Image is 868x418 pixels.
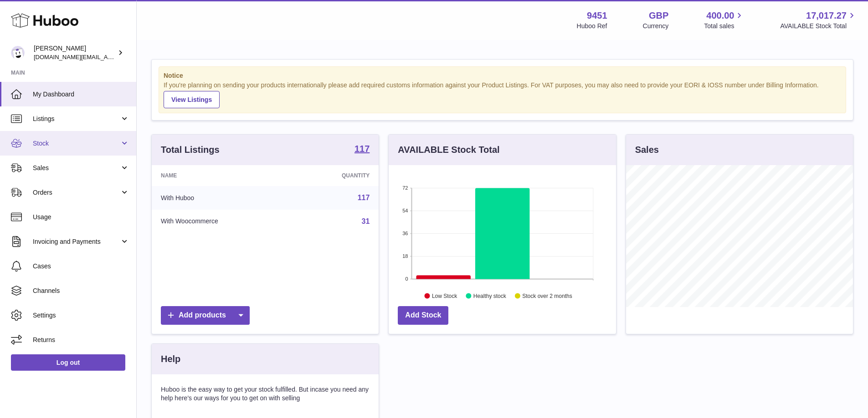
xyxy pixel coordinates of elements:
strong: 9451 [587,10,607,22]
strong: Notice [164,71,841,80]
span: My Dashboard [33,90,129,99]
a: Add products [161,306,250,325]
th: Quantity [293,165,379,186]
h3: Help [161,353,180,365]
text: 54 [403,208,408,213]
strong: GBP [649,10,668,22]
strong: 117 [354,144,370,153]
span: 400.00 [706,10,734,22]
span: Usage [33,213,129,222]
a: 400.00 Total sales [704,10,745,30]
th: Name [152,165,293,186]
span: Returns [33,336,129,344]
img: amir.ch@gmail.com [11,46,25,60]
span: 17,017.27 [806,10,847,22]
text: Stock over 2 months [523,292,572,299]
td: With Woocommerce [152,210,293,233]
h3: Sales [635,144,659,156]
text: Healthy stock [473,292,507,299]
text: 36 [403,231,408,236]
text: 18 [403,253,408,259]
div: Huboo Ref [577,22,607,30]
span: Channels [33,287,129,295]
span: AVAILABLE Stock Total [780,22,857,30]
div: Currency [643,22,669,30]
a: 117 [358,194,370,201]
a: 31 [362,217,370,225]
a: View Listings [164,91,220,108]
span: Total sales [704,22,745,30]
a: Add Stock [398,306,448,325]
h3: Total Listings [161,144,220,156]
a: Log out [11,354,125,371]
span: Cases [33,262,129,271]
td: With Huboo [152,186,293,210]
span: [DOMAIN_NAME][EMAIL_ADDRESS][DOMAIN_NAME] [34,53,181,60]
a: 17,017.27 AVAILABLE Stock Total [780,10,857,30]
span: Listings [33,115,120,123]
div: [PERSON_NAME] [34,44,116,61]
a: 117 [354,144,370,155]
text: 0 [406,276,408,282]
text: 72 [403,185,408,191]
span: Orders [33,188,120,197]
span: Settings [33,311,129,320]
span: Stock [33,139,120,148]
p: Huboo is the easy way to get your stock fulfilled. But incase you need any help here's our ways f... [161,385,370,403]
div: If you're planning on sending your products internationally please add required customs informati... [164,81,841,108]
h3: AVAILABLE Stock Total [398,144,499,156]
span: Invoicing and Payments [33,237,120,246]
span: Sales [33,164,120,172]
text: Low Stock [432,292,457,299]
